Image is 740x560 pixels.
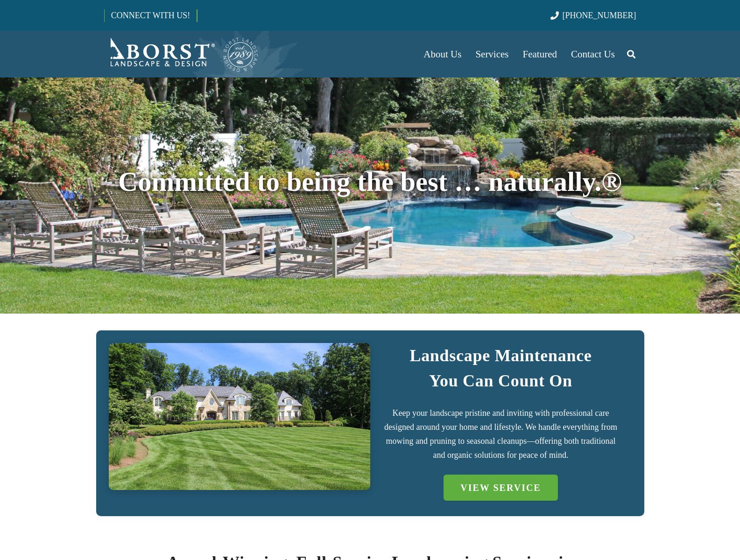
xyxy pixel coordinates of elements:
[444,475,557,501] a: VIEW SERVICE
[475,49,508,60] span: Services
[550,11,636,20] a: [PHONE_NUMBER]
[384,408,617,460] span: Keep your landscape pristine and inviting with professional care designed around your home and li...
[423,49,461,60] span: About Us
[409,346,592,365] strong: Landscape Maintenance
[429,371,572,390] strong: You Can Count On
[105,4,197,27] a: CONNECT WITH US!
[516,31,564,77] a: Featured
[563,11,636,20] span: [PHONE_NUMBER]
[523,49,557,60] span: Featured
[118,167,622,197] span: Committed to being the best … naturally.®
[622,42,641,66] a: Search
[416,31,468,77] a: About Us
[468,31,515,77] a: Services
[564,31,622,77] a: Contact Us
[109,343,370,490] a: IMG_7723 (1)
[571,49,615,60] span: Contact Us
[104,35,259,73] a: Borst-Logo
